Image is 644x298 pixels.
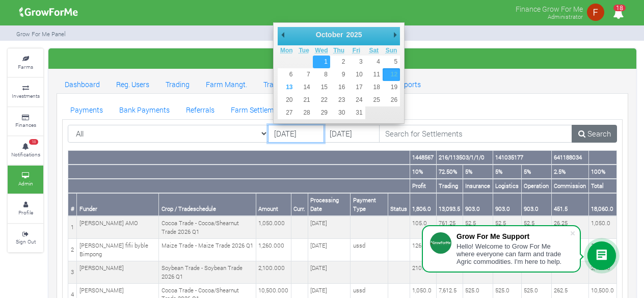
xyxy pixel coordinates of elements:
td: [PERSON_NAME] fifii byble Bimpong [77,239,159,261]
button: 2 [330,56,347,68]
div: Hello! Welcome to Grow For Me where everyone can farm and trade Agric commodities. I'm here to help. [457,242,570,265]
small: Farms [18,63,33,70]
button: 13 [278,81,295,94]
a: Investments [8,78,43,106]
a: Dashboard [57,73,108,94]
a: Payments [62,99,111,119]
button: 27 [278,106,295,119]
img: growforme image [16,2,82,22]
td: [DATE] [308,216,351,238]
td: 52.5 [493,216,521,238]
abbr: Tuesday [299,47,309,54]
button: 24 [347,94,365,106]
p: Finance Grow For Me [516,2,583,14]
a: 18 Notifications [8,137,43,165]
th: 903.0 [521,193,551,216]
th: 13,093.5 [436,193,463,216]
th: Profit [410,179,436,193]
div: Grow For Me Support [457,232,570,240]
abbr: Thursday [333,47,344,54]
button: 28 [295,106,312,119]
td: 761.25 [436,216,463,238]
a: Referrals [178,99,223,119]
td: [DATE] [308,261,351,284]
a: Admin [8,166,43,194]
th: 10% [410,165,436,179]
th: Total [588,179,616,193]
th: Funder [77,193,159,216]
button: 30 [330,106,347,119]
td: 3 [68,261,77,284]
div: October [314,27,345,42]
button: 10 [347,68,365,81]
button: 18 [365,81,383,94]
button: 16 [330,81,347,94]
button: 1 [313,56,330,68]
small: Administrator [548,13,583,20]
button: Previous Month [278,27,288,42]
th: # [68,193,77,216]
button: 29 [313,106,330,119]
td: ussd [351,239,388,261]
td: Soybean Trade - Soybean Trade 2026 Q1 [159,261,256,284]
a: Farm Mangt. [198,73,255,94]
a: Search [572,125,617,143]
span: 18 [613,5,626,11]
small: Finances [15,121,36,128]
td: 1 [68,216,77,238]
td: 1,260.000 [256,239,291,261]
small: Investments [12,92,40,99]
th: Crop / Tradeschedule [159,193,256,216]
a: Reg. Users [108,73,157,94]
a: Bank Payments [111,99,178,119]
abbr: Monday [280,47,293,54]
th: Insurance [463,179,493,193]
small: Sign Out [16,238,36,245]
td: [PERSON_NAME] [77,261,159,284]
td: 2 [68,239,77,261]
small: Notifications [11,151,40,158]
input: DD/MM/YYYY [268,125,324,143]
td: [DATE] [308,239,351,261]
th: 100% [588,165,616,179]
button: 11 [365,68,383,81]
th: Status [388,193,410,216]
img: growforme image [585,2,606,22]
th: 5% [521,165,551,179]
a: Trade Mangt. [255,73,313,94]
button: 26 [383,94,400,106]
button: 8 [313,68,330,81]
button: 4 [365,56,383,68]
th: 2.5% [551,165,588,179]
a: Sign Out [8,224,43,252]
th: 903.0 [493,193,521,216]
th: Payment Type [351,193,388,216]
th: Operation [521,179,551,193]
a: Finances [8,107,43,136]
th: Logistics [493,179,521,193]
th: Curr. [291,193,308,216]
th: 903.0 [463,193,493,216]
small: Admin [18,180,33,187]
td: 126.0 [410,239,436,261]
td: 52.5 [521,216,551,238]
button: 12 [383,68,400,81]
abbr: Wednesday [315,47,328,54]
a: Trading [157,73,198,94]
div: 2025 [344,27,363,42]
a: Profile [8,195,43,223]
td: [PERSON_NAME] AMO [77,216,159,238]
th: 18,060.0 [588,193,616,216]
small: Profile [18,209,33,216]
a: Farms [8,49,43,77]
button: 20 [278,94,295,106]
td: 1,050.0 [588,216,616,238]
th: 451.5 [551,193,588,216]
a: Reports [388,73,429,94]
button: 6 [278,68,295,81]
button: 5 [383,56,400,68]
a: 18 [608,10,628,19]
a: Farm Settlements [223,99,296,119]
input: Search for Settlements [379,125,573,143]
th: Processing Date [308,193,351,216]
